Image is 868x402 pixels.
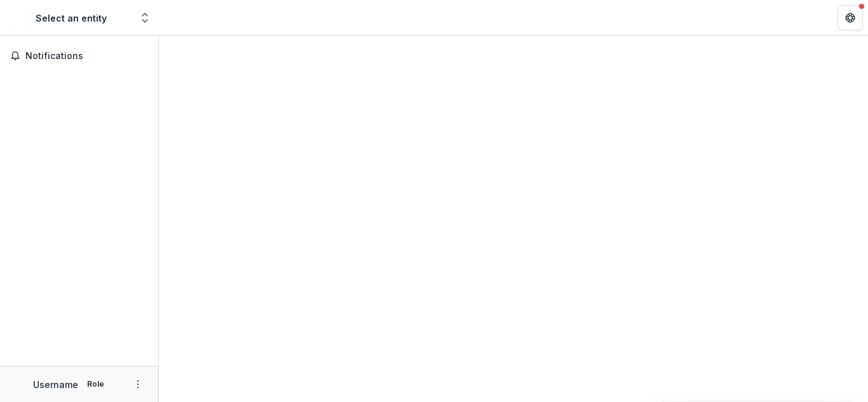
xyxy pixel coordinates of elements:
button: Get Help [837,5,863,30]
div: Select an entity [36,11,107,25]
button: Open entity switcher [136,5,154,30]
button: More [130,377,146,392]
p: Username [33,378,78,391]
p: Role [83,379,108,390]
button: Notifications [5,46,153,66]
span: Notifications [25,51,148,62]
